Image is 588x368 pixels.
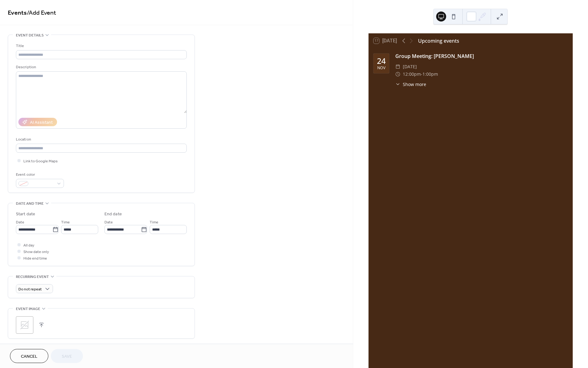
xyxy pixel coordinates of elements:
[16,316,33,334] div: ;
[16,43,186,49] div: Title
[422,70,438,78] span: 1:00pm
[395,81,400,88] div: ​
[403,70,421,78] span: 12:00pm
[10,349,48,363] button: Cancel
[16,64,186,70] div: Description
[18,286,42,293] span: Do not repeat
[23,249,49,255] span: Show date only
[104,219,113,226] span: Date
[16,219,24,226] span: Date
[16,274,49,280] span: Recurring event
[27,7,56,19] span: / Add Event
[377,66,385,70] div: Nov
[23,158,58,165] span: Link to Google Maps
[61,219,70,226] span: Time
[16,306,40,312] span: Event image
[395,81,426,88] button: ​Show more
[418,37,459,45] div: Upcoming events
[395,70,400,78] div: ​
[16,32,44,39] span: Event details
[421,70,422,78] span: -
[395,52,568,60] div: Group Meeting: [PERSON_NAME]
[403,81,426,88] span: Show more
[8,7,27,19] a: Events
[150,219,158,226] span: Time
[16,171,63,178] div: Event color
[395,63,400,70] div: ​
[23,255,47,262] span: Hide end time
[16,200,44,207] span: Date and time
[23,242,34,249] span: All day
[377,57,386,65] div: 24
[403,63,417,70] span: [DATE]
[16,211,35,217] div: Start date
[21,353,37,360] span: Cancel
[16,136,186,143] div: Location
[104,211,122,217] div: End date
